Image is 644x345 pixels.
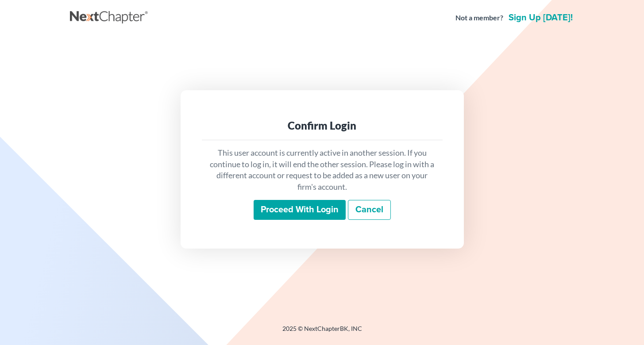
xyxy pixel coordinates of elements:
div: 2025 © NextChapterBK, INC [70,324,575,340]
strong: Not a member? [455,13,503,23]
div: Confirm Login [209,119,436,133]
p: This user account is currently active in another session. If you continue to log in, it will end ... [209,147,436,193]
input: Proceed with login [254,200,346,220]
a: Cancel [348,200,391,220]
a: Sign up [DATE]! [507,13,575,22]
